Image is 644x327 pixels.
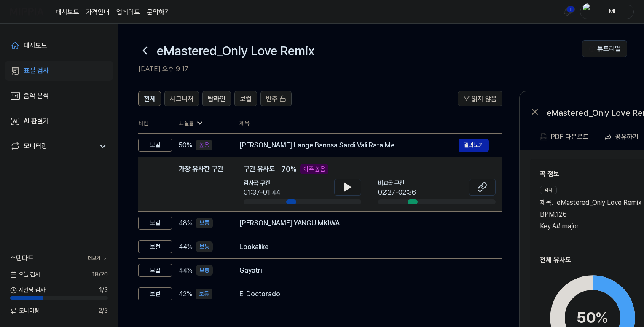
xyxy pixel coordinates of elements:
[24,40,47,51] div: 대시보드
[244,179,280,188] span: 검사곡 구간
[179,164,223,204] div: 가장 유사한 구간
[196,140,212,150] div: 높음
[24,116,49,126] div: AI 판별기
[239,242,489,252] div: Lookalike
[566,6,575,13] div: 1
[138,139,172,152] div: 보컬
[196,218,213,228] div: 보통
[239,265,489,276] div: Gayatri
[179,265,193,276] span: 44 %
[378,188,416,198] div: 02:27-02:36
[208,94,225,104] span: 탑라인
[179,289,192,299] span: 42 %
[582,40,627,57] button: 튜토리얼
[244,188,280,198] div: 01:37-01:44
[459,139,489,152] button: 결과보기
[244,164,275,174] span: 구간 유사도
[24,141,47,151] div: 모니터링
[540,186,557,194] div: 검사
[196,265,213,276] div: 보통
[138,217,172,230] div: 보컬
[99,306,108,315] span: 2 / 3
[615,131,639,142] div: 공유하기
[144,94,156,104] span: 전체
[5,35,113,56] a: 대시보드
[10,286,45,295] span: 시간당 검사
[56,7,79,17] a: 대시보드
[557,198,641,208] span: eMastered_Only Love Remix
[5,86,113,106] a: 음악 분석
[5,61,113,81] a: 표절 검사
[86,7,110,17] button: 가격안내
[540,133,547,141] img: PDF Download
[170,94,193,104] span: 시그니처
[239,218,489,228] div: [PERSON_NAME] YANGU MKIWA
[138,240,172,253] div: 보컬
[10,253,34,263] span: 스탠다드
[92,270,108,279] span: 18 / 20
[540,198,553,208] span: 제목 .
[239,113,502,133] th: 제목
[589,46,596,52] img: Help
[240,94,252,104] span: 보컬
[179,119,226,128] div: 표절률
[378,179,416,188] span: 비교곡 구간
[595,308,609,327] span: %
[472,94,497,104] span: 읽지 않음
[561,5,574,19] button: 알림1
[24,66,49,76] div: 표절 검사
[138,64,582,74] h2: [DATE] 오후 9:17
[179,242,193,252] span: 44 %
[239,289,489,299] div: El Doctorado
[266,94,278,104] span: 반주
[538,129,590,145] button: PDF 다운로드
[551,131,589,142] div: PDF 다운로드
[179,140,192,150] span: 50 %
[234,91,257,106] button: 보컬
[458,91,502,106] button: 읽지 않음
[562,7,572,17] img: 알림
[5,111,113,131] a: AI 판별기
[138,264,172,277] div: 보컬
[583,3,593,20] img: profile
[179,218,193,228] span: 48 %
[282,164,297,174] span: 70 %
[164,91,199,106] button: 시그니처
[10,306,39,315] span: 모니터링
[157,41,314,60] h1: eMastered_Only Love Remix
[116,7,140,17] a: 업데이트
[88,255,108,262] a: 더보기
[596,7,628,16] div: Ml
[239,140,459,150] div: [PERSON_NAME] Lange Bannsa Sardi Vali Rata Me
[10,270,40,279] span: 오늘 검사
[300,164,328,174] div: 아주 높음
[260,91,292,106] button: 반주
[202,91,231,106] button: 탑라인
[196,241,213,252] div: 보통
[10,141,94,151] a: 모니터링
[24,91,49,101] div: 음악 분석
[138,287,172,300] div: 보컬
[580,5,634,19] button: profileMl
[99,286,108,295] span: 1 / 3
[138,113,172,134] th: 타입
[138,91,161,106] button: 전체
[196,289,212,299] div: 보통
[147,7,170,17] a: 문의하기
